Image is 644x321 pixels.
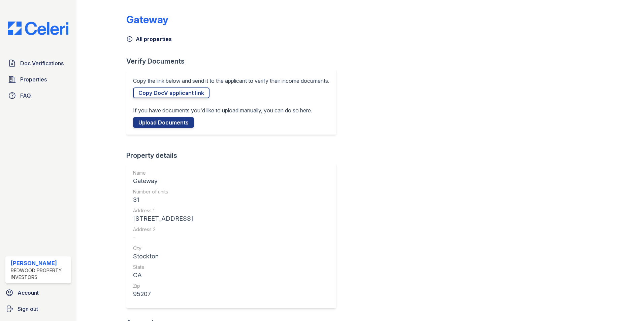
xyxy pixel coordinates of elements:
a: Doc Verifications [5,57,71,70]
div: CA [133,271,193,280]
div: Redwood Property Investors [11,267,68,281]
div: Property details [126,151,342,160]
div: Address 2 [133,226,193,233]
iframe: chat widget [616,294,637,314]
img: CE_Logo_Blue-a8612792a0a2168367f1c8372b55b34899dd931a85d93a1a3d3e32e68fde9ad4.png [3,22,74,35]
a: FAQ [5,89,71,102]
span: FAQ [20,92,31,100]
span: Properties [20,75,47,83]
div: State [133,264,193,271]
div: Number of units [133,188,193,195]
div: 31 [133,195,193,205]
span: Sign out [18,305,38,313]
div: Stockton [133,252,193,261]
div: Name [133,170,193,176]
div: Verify Documents [126,57,342,66]
p: If you have documents you'd like to upload manually, you can do so here. [133,106,312,114]
div: Address 1 [133,207,193,214]
a: Upload Documents [133,117,194,128]
a: Sign out [3,302,74,316]
a: Copy DocV applicant link [133,87,210,98]
a: All properties [126,35,172,43]
p: Copy the link below and send it to the applicant to verify their income documents. [133,77,329,85]
div: 95207 [133,289,193,299]
div: Gateway [126,13,168,26]
div: [STREET_ADDRESS] [133,214,193,223]
div: Gateway [133,176,193,186]
div: City [133,245,193,252]
a: Properties [5,73,71,86]
div: [PERSON_NAME] [11,259,68,267]
span: Account [18,289,39,297]
a: Account [3,286,74,299]
span: Doc Verifications [20,59,64,67]
div: - [133,233,193,242]
div: Zip [133,283,193,289]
